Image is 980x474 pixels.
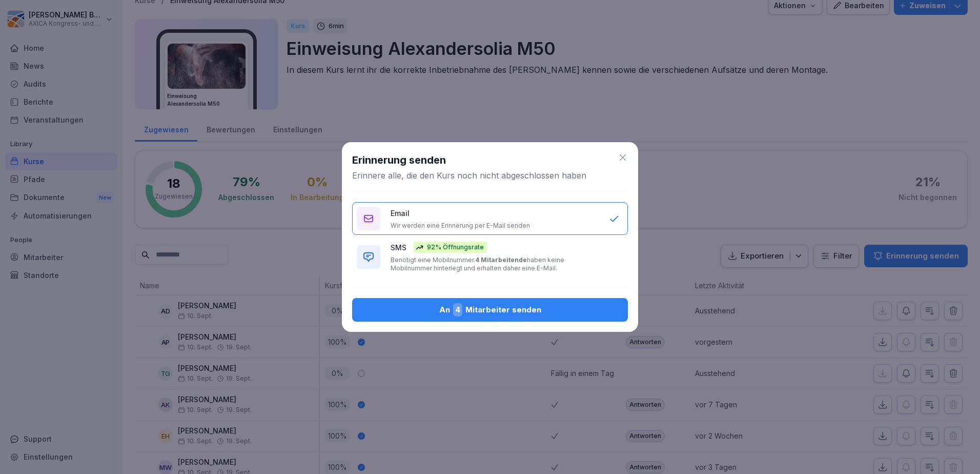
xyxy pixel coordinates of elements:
span: 4 [453,303,462,317]
div: An Mitarbeiter senden [360,303,620,317]
p: Wir werden eine Erinnerung per E-Mail senden [391,222,530,230]
p: SMS [391,242,406,253]
p: Erinnere alle, die den Kurs noch nicht abgeschlossen haben [352,170,586,181]
p: Email [391,208,410,219]
p: 92% Öffnungsrate [427,243,484,252]
h1: Erinnerung senden [352,152,446,168]
button: An4Mitarbeiter senden [352,298,628,322]
b: 4 Mitarbeitende [475,256,527,264]
p: Benötigt eine Mobilnummer. haben keine Mobilnummer hinterlegt und erhalten daher eine E-Mail. [391,256,599,272]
